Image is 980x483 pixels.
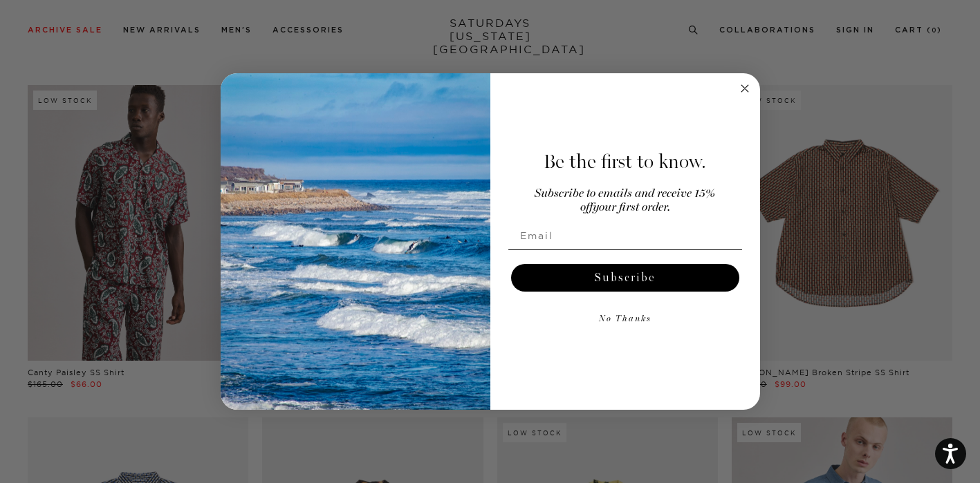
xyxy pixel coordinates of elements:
[508,305,742,333] button: No Thanks
[737,80,753,97] button: Close dialog
[535,188,715,200] span: Subscribe to emails and receive 15%
[508,222,742,249] input: Email
[221,73,490,410] img: 125c788d-000d-4f3e-b05a-1b92b2a23ec9.jpeg
[508,249,742,250] img: underline
[593,202,670,214] span: your first order.
[511,264,739,292] button: Subscribe
[580,202,593,214] span: off
[544,150,706,173] span: Be the first to know.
